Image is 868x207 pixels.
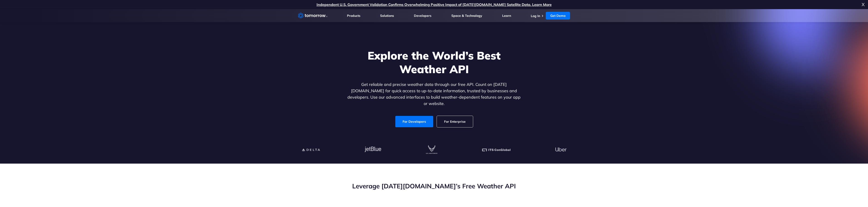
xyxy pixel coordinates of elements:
[347,81,522,107] p: Get reliable and precise weather data through our free API. Count on [DATE][DOMAIN_NAME] for quic...
[395,116,433,127] a: For Developers
[546,12,570,20] a: Get Demo
[347,49,522,76] h1: Explore the World’s Best Weather API
[298,182,570,190] h2: Leverage [DATE][DOMAIN_NAME]’s Free Weather API
[451,14,482,18] a: Space & Technology
[502,14,511,18] a: Learn
[531,14,540,18] a: Log In
[298,12,327,19] a: Home link
[347,14,360,18] a: Products
[380,14,394,18] a: Solutions
[437,116,473,127] a: For Enterprise
[317,2,552,7] a: Independent U.S. Government Validation Confirms Overwhelming Positive Impact of [DATE][DOMAIN_NAM...
[414,14,431,18] a: Developers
